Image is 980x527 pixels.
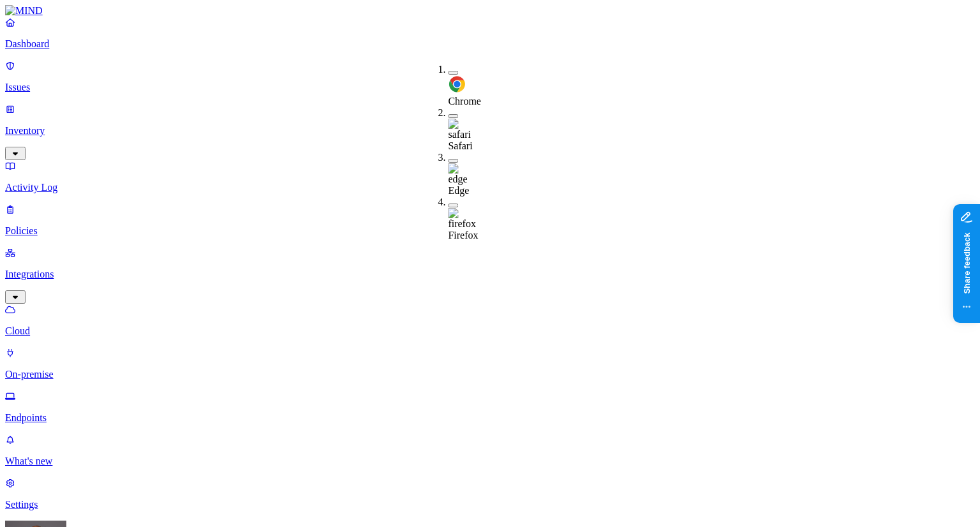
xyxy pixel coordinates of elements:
a: Policies [5,204,975,237]
img: edge [448,163,467,185]
a: On-premise [5,347,975,380]
span: Safari [448,140,472,151]
p: Dashboard [5,38,975,50]
iframe: Marker.io feedback button [953,204,980,323]
span: Firefox [448,230,478,241]
span: Chrome [448,96,481,107]
p: Activity Log [5,182,975,193]
a: Issues [5,60,975,93]
p: Endpoints [5,412,975,424]
a: MIND [5,5,975,17]
img: firefox [448,208,476,230]
p: Cloud [5,325,975,337]
p: Policies [5,225,975,237]
p: On-premise [5,369,975,380]
a: What's new [5,434,975,467]
img: chrome [448,75,466,93]
p: What's new [5,456,975,467]
a: Settings [5,477,975,510]
a: Dashboard [5,17,975,50]
img: safari [448,119,471,140]
p: Inventory [5,125,975,137]
a: Endpoints [5,390,975,424]
p: Issues [5,82,975,93]
a: Activity Log [5,160,975,193]
p: Settings [5,499,975,510]
a: Inventory [5,103,975,158]
img: MIND [5,5,43,17]
a: Cloud [5,304,975,337]
a: Integrations [5,247,975,302]
p: Integrations [5,269,975,280]
span: Edge [448,185,469,196]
